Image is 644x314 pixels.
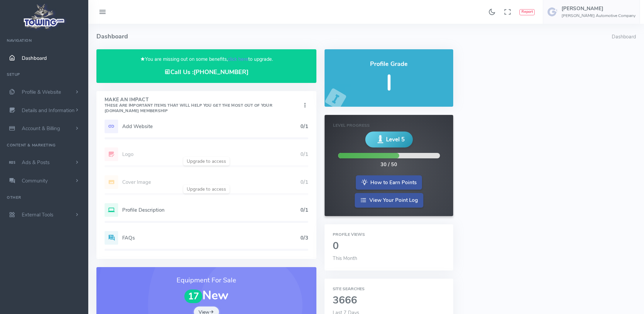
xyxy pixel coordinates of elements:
[105,103,272,114] small: These are important items that will help you get the most out of your [DOMAIN_NAME] Membership
[122,207,300,213] h5: Profile Description
[300,207,308,213] h5: 0/1
[184,290,203,303] span: 17
[356,175,422,190] a: How to Earn Points
[333,287,445,291] h6: Site Searches
[122,235,300,241] h5: FAQs
[22,89,61,95] span: Profile & Website
[96,24,612,49] h4: Dashboard
[22,125,60,132] span: Account & Billing
[21,2,67,31] img: logo
[547,6,558,17] img: user-image
[105,289,308,303] h1: New
[122,124,300,129] h5: Add Website
[355,193,423,208] a: View Your Point Log
[333,255,357,262] span: This Month
[22,107,75,114] span: Details and Information
[386,135,405,144] span: Level 5
[300,235,308,241] h5: 0/3
[22,159,50,166] span: Ads & Posts
[612,33,636,41] li: Dashboard
[381,161,397,169] div: 30 / 50
[562,6,636,11] h5: [PERSON_NAME]
[519,9,535,15] button: Report
[22,211,53,218] span: External Tools
[194,68,249,76] a: [PHONE_NUMBER]
[228,56,248,63] a: click here
[333,241,445,252] h2: 0
[333,123,445,128] h6: Level Progress
[22,55,47,62] span: Dashboard
[333,61,445,68] h4: Profile Grade
[105,69,308,76] h4: Call Us :
[105,275,308,285] h3: Equipment For Sale
[300,124,308,129] h5: 0/1
[562,14,636,18] h6: [PERSON_NAME] Automotive Company
[333,71,445,95] h5: I
[22,177,48,184] span: Community
[105,97,301,114] h4: Make An Impact
[333,295,445,306] h2: 3666
[333,232,445,237] h6: Profile Views
[105,55,308,63] p: You are missing out on some benefits, to upgrade.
